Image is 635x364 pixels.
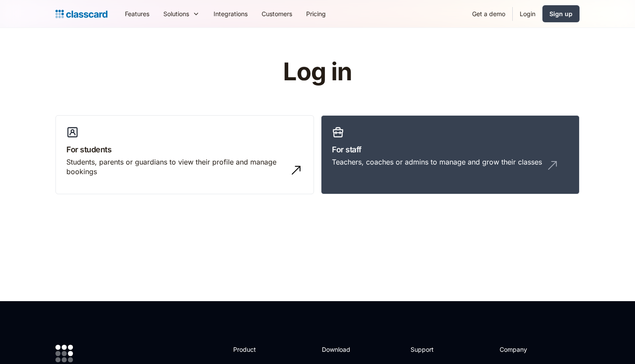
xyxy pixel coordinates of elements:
[332,157,542,167] div: Teachers, coaches or admins to manage and grow their classes
[55,115,314,195] a: For studentsStudents, parents or guardians to view their profile and manage bookings
[411,345,446,354] h2: Support
[299,4,333,24] a: Pricing
[513,4,542,24] a: Login
[542,5,580,22] a: Sign up
[321,115,580,195] a: For staffTeachers, coaches or admins to manage and grow their classes
[332,144,569,155] h3: For staff
[549,9,573,18] div: Sign up
[156,4,207,24] div: Solutions
[66,157,286,177] div: Students, parents or guardians to view their profile and manage bookings
[66,144,303,155] h3: For students
[500,345,558,354] h2: Company
[465,4,512,24] a: Get a demo
[255,4,299,24] a: Customers
[118,4,156,24] a: Features
[55,8,107,20] a: home
[207,4,255,24] a: Integrations
[233,345,280,354] h2: Product
[163,9,189,18] div: Solutions
[322,345,358,354] h2: Download
[179,58,456,86] h1: Log in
